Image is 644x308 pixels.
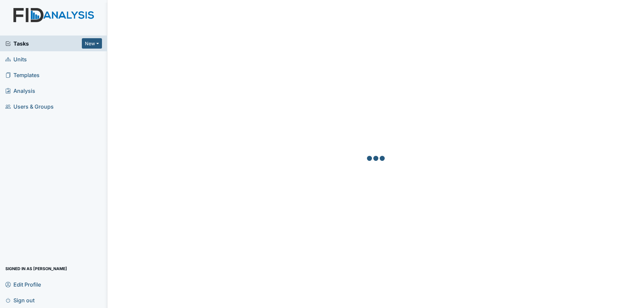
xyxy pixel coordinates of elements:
[5,85,35,96] span: Analysis
[5,279,41,290] span: Edit Profile
[5,295,35,305] span: Sign out
[5,263,67,274] span: Signed in as [PERSON_NAME]
[5,54,27,64] span: Units
[5,40,82,48] a: Tasks
[82,38,102,49] button: New
[5,101,54,112] span: Users & Groups
[5,70,40,80] span: Templates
